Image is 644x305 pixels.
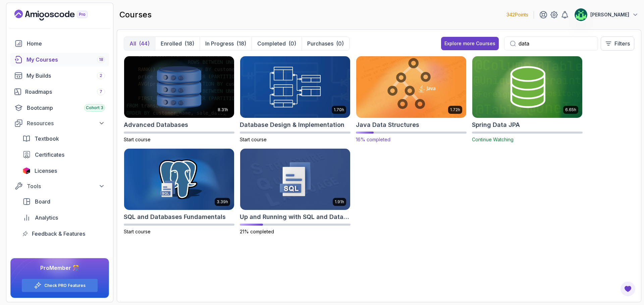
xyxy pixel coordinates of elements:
p: 3.39h [217,199,228,205]
p: Enrolled [161,40,182,48]
img: Spring Data JPA card [472,56,582,118]
button: Completed(0) [252,37,302,50]
span: 7 [100,89,102,94]
div: Tools [27,182,105,190]
span: 18 [99,57,103,62]
span: Continue Watching [472,137,514,142]
h2: Spring Data JPA [472,120,520,130]
input: Search... [519,40,592,48]
img: jetbrains icon [22,167,31,174]
a: Java Data Structures card1.72hJava Data Structures16% completed [356,56,467,143]
div: Explore more Courses [444,40,495,47]
a: home [10,37,109,50]
img: Java Data Structures card [354,55,469,119]
p: All [129,40,136,48]
div: (18) [184,40,194,48]
div: My Builds [26,72,105,80]
p: Purchases [307,40,333,48]
p: 8.31h [218,107,228,112]
div: My Courses [26,56,105,64]
h2: Database Design & Implementation [240,120,344,130]
div: Roadmaps [25,88,105,96]
h2: Advanced Databases [124,120,188,130]
a: analytics [18,211,109,224]
h2: courses [119,9,152,20]
span: 21% completed [240,229,274,234]
a: Landing page [14,10,103,20]
a: board [18,195,109,208]
button: Resources [10,117,109,129]
a: textbook [18,132,109,145]
span: Start course [124,229,151,234]
span: Textbook [35,135,59,143]
a: Spring Data JPA card6.65hSpring Data JPAContinue Watching [472,56,583,143]
span: Feedback & Features [32,230,85,238]
img: Advanced Databases card [124,56,234,118]
span: Analytics [35,214,58,222]
button: All(44) [124,37,155,50]
button: user profile image[PERSON_NAME] [574,8,639,21]
img: SQL and Databases Fundamentals card [124,149,234,210]
button: Tools [10,180,109,192]
span: Licenses [35,167,57,175]
button: Check PRO Features [21,279,98,292]
div: (18) [236,40,246,48]
div: Bootcamp [27,104,105,112]
button: Filters [601,36,634,51]
img: Up and Running with SQL and Databases card [240,149,350,210]
div: Home [27,40,105,48]
span: Start course [240,137,267,142]
a: bootcamp [10,101,109,115]
h2: SQL and Databases Fundamentals [124,212,226,222]
a: courses [10,53,109,66]
button: Explore more Courses [441,37,499,50]
a: roadmaps [10,85,109,98]
p: 6.65h [565,107,576,112]
p: 1.72h [450,107,460,112]
h2: Java Data Structures [356,120,419,130]
span: 16% completed [356,137,390,142]
a: feedback [18,227,109,240]
button: Enrolled(18) [155,37,200,50]
span: Certificates [35,151,64,159]
p: In Progress [205,40,234,48]
img: Database Design & Implementation card [240,56,350,118]
img: user profile image [575,8,587,21]
p: [PERSON_NAME] [590,11,629,18]
a: Check PRO Features [44,283,86,288]
span: Cohort 3 [86,105,103,110]
p: Completed [257,40,286,48]
div: (0) [336,40,344,48]
p: Filters [614,40,630,48]
span: Board [35,198,50,206]
a: licenses [18,164,109,177]
button: Purchases(0) [302,37,349,50]
span: 2 [100,73,102,78]
button: Open Feedback Button [620,281,636,297]
p: 1.91h [335,199,344,205]
p: 1.70h [334,107,344,112]
a: builds [10,69,109,82]
h2: Up and Running with SQL and Databases [240,212,351,222]
span: Start course [124,137,151,142]
a: certificates [18,148,109,161]
div: (0) [288,40,296,48]
button: In Progress(18) [200,37,252,50]
div: (44) [139,40,150,48]
a: Up and Running with SQL and Databases card1.91hUp and Running with SQL and Databases21% completed [240,148,351,235]
div: Resources [27,119,105,127]
p: 342 Points [506,11,528,18]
